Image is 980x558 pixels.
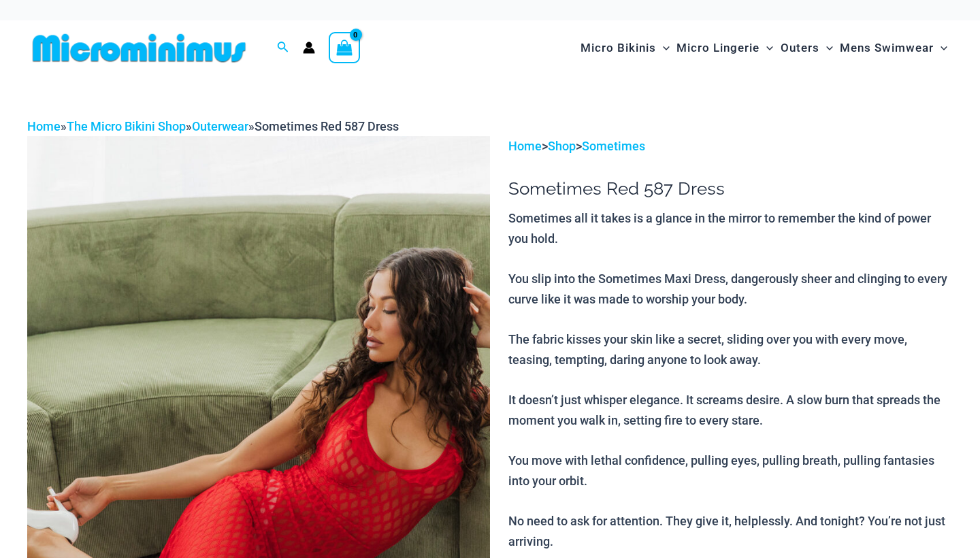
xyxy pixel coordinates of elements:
span: Menu Toggle [819,31,833,65]
a: The Micro Bikini Shop [67,119,186,133]
a: Search icon link [277,39,289,56]
p: > > [508,136,953,157]
a: Mens SwimwearMenu ToggleMenu Toggle [836,27,951,69]
span: Outers [781,31,819,65]
nav: Site Navigation [575,25,953,71]
h1: Sometimes Red 587 Dress [508,178,953,199]
span: Menu Toggle [759,31,773,65]
a: Home [508,139,542,153]
span: Sometimes Red 587 Dress [255,119,399,133]
a: Home [27,119,61,133]
a: OutersMenu ToggleMenu Toggle [777,27,836,69]
a: Outerwear [192,119,248,133]
a: Micro LingerieMenu ToggleMenu Toggle [673,27,777,69]
span: Menu Toggle [934,31,947,65]
img: MM SHOP LOGO FLAT [27,33,251,63]
a: View Shopping Cart, empty [329,32,360,63]
span: Mens Swimwear [840,31,934,65]
span: Menu Toggle [656,31,670,65]
span: Micro Bikinis [581,31,656,65]
a: Sometimes [582,139,645,153]
span: » » » [27,119,399,133]
span: Micro Lingerie [676,31,759,65]
a: Account icon link [303,42,315,54]
a: Micro BikinisMenu ToggleMenu Toggle [577,27,673,69]
a: Shop [548,139,576,153]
